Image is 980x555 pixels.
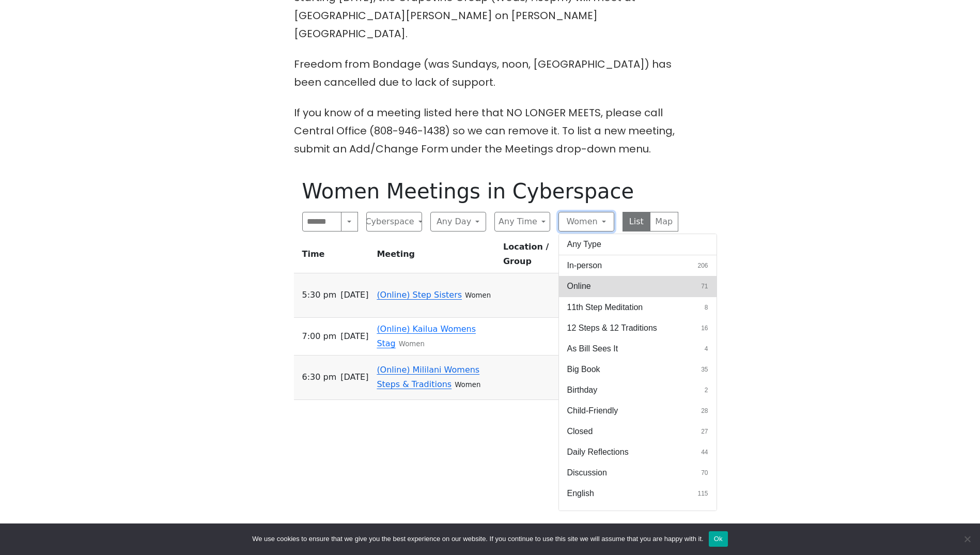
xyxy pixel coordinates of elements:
span: No [962,534,972,544]
span: 4 results [705,344,708,353]
div: Women [558,234,717,511]
input: Search [302,212,342,232]
span: Online [567,280,591,292]
span: [DATE] [340,370,368,384]
button: Closed27 results [559,421,717,442]
button: Discussion70 results [559,463,717,483]
button: Search [341,212,357,232]
button: 12 Steps & 12 Traditions16 results [559,318,717,338]
small: Women [399,340,425,348]
button: Any Type [559,234,717,255]
span: Grapevine [567,508,605,520]
button: Online71 results [559,276,717,297]
span: 9 results [705,510,708,519]
button: Child-Friendly28 results [559,400,717,421]
span: 11th Step Meditation [567,301,643,314]
small: Women [465,291,491,299]
button: Daily Reflections44 results [559,442,717,463]
h1: Women Meetings in Cyberspace [302,179,678,204]
span: 70 results [701,468,708,477]
span: Child-Friendly [567,405,618,417]
small: Women [455,381,480,389]
th: Meeting [372,240,499,273]
span: 28 results [701,406,708,415]
th: Location / Group [499,240,560,273]
p: If you know of a meeting listed here that NO LONGER MEETS, please call Central Office (808-946-14... [294,104,687,158]
span: 115 results [697,489,708,498]
button: 11th Step Meditation8 results [559,297,717,318]
span: 71 results [701,282,708,291]
button: Women [558,212,614,232]
span: 206 results [697,261,708,270]
span: 7:00 PM [302,329,337,344]
a: (Online) Step Sisters [377,290,462,300]
span: 5:30 PM [302,288,337,302]
span: Discussion [567,467,607,479]
button: Any Time [494,212,550,232]
p: Freedom from Bondage (was Sundays, noon, [GEOGRAPHIC_DATA]) has been cancelled due to lack of sup... [294,55,687,91]
button: Cyberspace [366,212,422,232]
button: List [623,212,651,232]
button: Ok [709,531,728,547]
span: 12 Steps & 12 Traditions [567,322,657,334]
span: 35 results [701,365,708,374]
span: 16 results [701,323,708,333]
span: In-person [567,259,602,272]
button: English115 results [559,483,717,504]
span: We use cookies to ensure that we give you the best experience on our website. If you continue to ... [252,534,703,544]
button: Birthday2 results [559,380,717,400]
a: (Online) Kailua Womens Stag [377,324,476,348]
button: Grapevine9 results [559,504,717,525]
span: [DATE] [340,329,368,344]
span: Closed [567,425,593,438]
button: Big Book35 results [559,359,717,380]
span: As Bill Sees It [567,343,618,355]
th: Time [294,240,373,273]
button: In-person206 results [559,255,717,276]
span: Birthday [567,384,598,396]
span: 44 results [701,448,708,457]
button: Map [650,212,678,232]
span: 27 results [701,427,708,436]
span: 6:30 PM [302,370,337,384]
span: Daily Reflections [567,446,629,458]
button: Any Day [430,212,486,232]
span: 8 results [705,303,708,312]
button: As Bill Sees It4 results [559,338,717,359]
span: English [567,487,594,500]
span: Big Book [567,363,600,376]
span: 2 results [705,386,708,395]
span: [DATE] [340,288,368,302]
a: (Online) Mililani Womens Steps & Traditions [377,365,479,389]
